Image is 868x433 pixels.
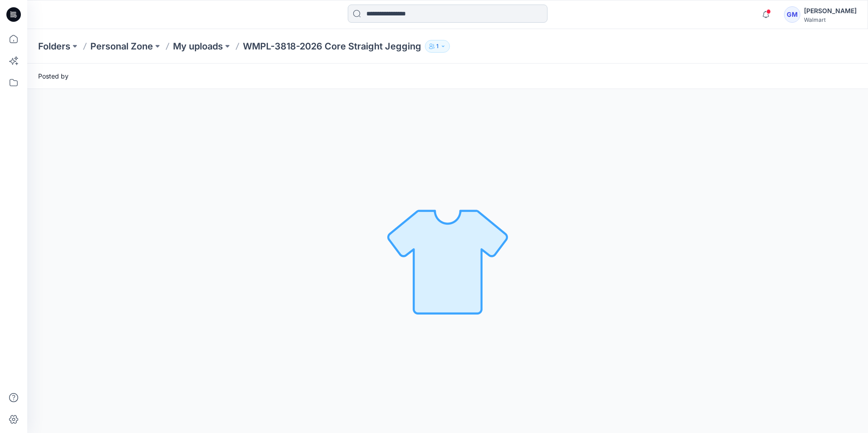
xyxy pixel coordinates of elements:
[784,6,800,23] div: GM
[38,40,70,53] a: Folders
[243,40,421,53] p: WMPL-3818-2026 Core Straight Jegging
[90,40,153,53] a: Personal Zone
[804,16,857,23] div: Walmart
[436,41,439,51] p: 1
[173,40,223,53] a: My uploads
[425,40,450,53] button: 1
[804,5,857,16] div: [PERSON_NAME]
[384,197,511,325] img: No Outline
[38,71,69,81] span: Posted by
